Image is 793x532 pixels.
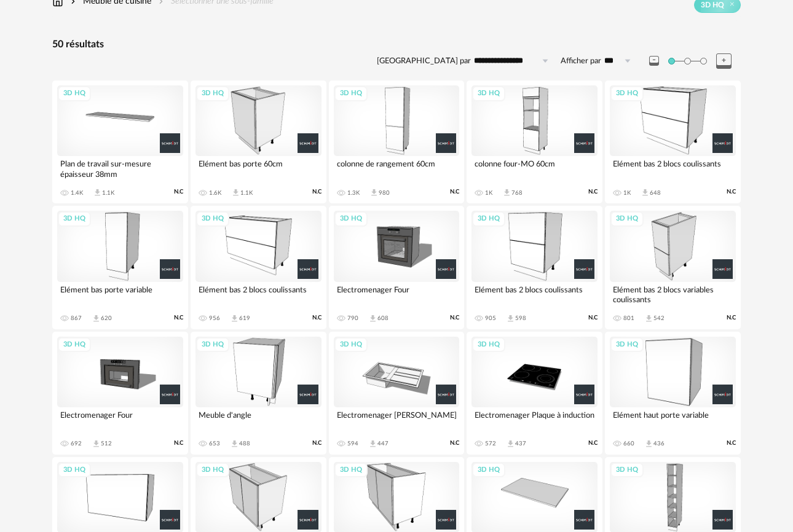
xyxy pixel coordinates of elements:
div: 3D HQ [610,463,644,478]
a: 3D HQ Electromenager Four 790 Download icon 608 N.C [329,206,465,329]
div: Elément haut porte variable [610,407,736,432]
div: 1.6K [209,189,221,197]
a: 3D HQ Elément bas 2 blocs coulissants 905 Download icon 598 N.C [467,206,602,329]
div: 3D HQ [58,337,91,353]
span: Download icon [92,314,101,323]
div: 1.4K [71,189,83,197]
div: Meuble d'angle [195,407,322,432]
a: 3D HQ Elément bas porte variable 867 Download icon 620 N.C [52,206,188,329]
span: Download icon [641,188,650,197]
span: Download icon [502,188,511,197]
label: Afficher par [561,56,601,66]
div: 660 [623,440,634,447]
div: Electromenager Plaque à induction [471,407,598,432]
span: N.C [174,439,183,447]
a: 3D HQ Elément bas porte 60cm 1.6K Download icon 1.1K N.C [191,80,326,203]
span: Download icon [230,314,239,323]
span: N.C [727,314,736,322]
div: 3D HQ [610,211,644,227]
span: N.C [450,188,459,196]
div: 1.1K [102,189,114,197]
div: Elément bas 2 blocs coulissants [610,156,736,181]
div: 594 [347,440,358,447]
span: N.C [588,439,598,447]
span: N.C [312,188,322,196]
div: 3D HQ [58,86,91,101]
div: 512 [101,440,112,447]
div: 542 [653,315,665,322]
span: N.C [588,314,598,322]
div: 3D HQ [610,337,644,353]
span: N.C [727,188,736,196]
div: 790 [347,315,358,322]
div: Elément bas 2 blocs variables coulissants [610,282,736,307]
div: 572 [485,440,496,447]
span: Download icon [368,439,377,448]
a: 3D HQ Electromenager Plaque à induction 572 Download icon 437 N.C [467,332,602,455]
div: 3D HQ [196,337,229,353]
div: 3D HQ [334,86,368,101]
span: Download icon [644,439,653,448]
div: 3D HQ [58,211,91,227]
a: 3D HQ Elément bas 2 blocs variables coulissants 801 Download icon 542 N.C [605,206,741,329]
label: [GEOGRAPHIC_DATA] par [377,56,471,66]
div: 3D HQ [334,463,368,478]
div: 3D HQ [472,463,505,478]
div: 1.1K [240,189,253,197]
span: Download icon [93,188,102,197]
div: 488 [239,440,250,447]
div: 956 [209,315,220,322]
span: N.C [174,314,183,322]
div: 436 [653,440,665,447]
div: Elément bas porte variable [57,282,183,307]
div: Elément bas 2 blocs coulissants [471,282,598,307]
span: N.C [588,188,598,196]
span: Download icon [368,314,377,323]
div: 3D HQ [196,463,229,478]
span: Download icon [231,188,240,197]
a: 3D HQ Plan de travail sur-mesure épaisseur 38mm 1.4K Download icon 1.1K N.C [52,80,188,203]
a: 3D HQ Meuble d'angle 653 Download icon 488 N.C [191,332,326,455]
div: 1K [485,189,492,197]
div: 653 [209,440,220,447]
div: 437 [515,440,526,447]
div: 3D HQ [472,211,505,227]
span: N.C [450,314,459,322]
span: Download icon [369,188,379,197]
div: 1K [623,189,631,197]
span: N.C [174,188,183,196]
div: 620 [101,315,112,322]
div: 980 [379,189,390,197]
a: 3D HQ Elément haut porte variable 660 Download icon 436 N.C [605,332,741,455]
div: 598 [515,315,526,322]
div: 3D HQ [472,86,505,101]
div: 1.3K [347,189,360,197]
span: Download icon [92,439,101,448]
div: 3D HQ [196,211,229,227]
div: Plan de travail sur-mesure épaisseur 38mm [57,156,183,181]
div: 447 [377,440,389,447]
span: Download icon [506,439,515,448]
div: 608 [377,315,389,322]
span: N.C [450,439,459,447]
div: 867 [71,315,82,322]
span: Download icon [644,314,653,323]
div: colonne four-MO 60cm [471,156,598,181]
span: N.C [727,439,736,447]
div: 3D HQ [334,211,368,227]
a: 3D HQ Electromenager [PERSON_NAME] 594 Download icon 447 N.C [329,332,465,455]
div: 648 [650,189,661,197]
div: 3D HQ [196,86,229,101]
a: 3D HQ colonne four-MO 60cm 1K Download icon 768 N.C [467,80,602,203]
div: 692 [71,440,82,447]
div: 3D HQ [472,337,505,353]
span: Download icon [506,314,515,323]
div: 50 résultats [52,38,741,51]
a: 3D HQ colonne de rangement 60cm 1.3K Download icon 980 N.C [329,80,465,203]
a: 3D HQ Electromenager Four 692 Download icon 512 N.C [52,332,188,455]
div: 768 [511,189,523,197]
div: colonne de rangement 60cm [334,156,460,181]
div: 3D HQ [610,86,644,101]
a: 3D HQ Elément bas 2 blocs coulissants 956 Download icon 619 N.C [191,206,326,329]
div: 3D HQ [58,463,91,478]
